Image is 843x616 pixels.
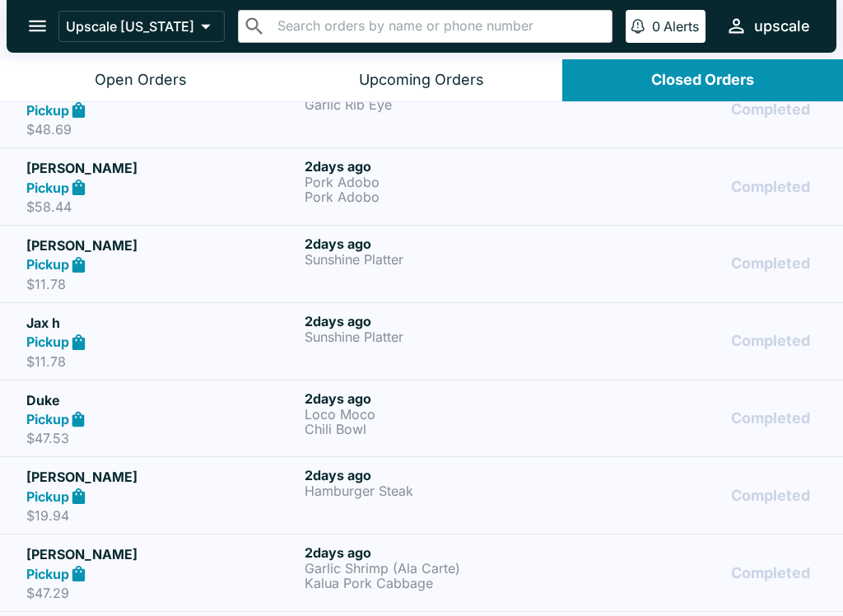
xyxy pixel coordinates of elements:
div: Closed Orders [651,71,754,90]
span: 2 days ago [305,544,371,561]
div: Upcoming Orders [359,71,484,90]
div: Open Orders [95,71,187,90]
strong: Pickup [26,102,69,119]
p: Alerts [664,18,699,35]
p: Pork Adobo [305,189,576,204]
span: 2 days ago [305,467,371,483]
p: 0 [652,18,660,35]
strong: Pickup [26,180,69,196]
input: Search orders by name or phone number [272,15,605,38]
p: $58.44 [26,198,298,215]
p: Sunshine Platter [305,329,576,344]
p: Garlic Rib Eye [305,97,576,112]
p: Upscale [US_STATE] [66,18,194,35]
strong: Pickup [26,488,69,505]
p: Sunshine Platter [305,252,576,267]
p: Hamburger Steak [305,483,576,498]
h5: [PERSON_NAME] [26,467,298,487]
p: $19.94 [26,507,298,524]
h5: Duke [26,390,298,410]
p: Kalua Pork Cabbage [305,576,576,590]
strong: Pickup [26,411,69,427]
span: 2 days ago [305,390,371,407]
button: upscale [719,8,817,44]
h5: [PERSON_NAME] [26,236,298,255]
h5: Jax h [26,313,298,333]
span: 2 days ago [305,313,371,329]
p: Garlic Shrimp (Ala Carte) [305,561,576,576]
div: upscale [754,16,810,36]
p: Loco Moco [305,407,576,422]
strong: Pickup [26,334,69,350]
strong: Pickup [26,566,69,582]
p: $11.78 [26,276,298,292]
p: $47.29 [26,585,298,601]
p: $48.69 [26,121,298,138]
h5: [PERSON_NAME] [26,544,298,564]
p: $11.78 [26,353,298,370]
p: Pork Adobo [305,175,576,189]
span: 2 days ago [305,158,371,175]
p: Chili Bowl [305,422,576,436]
p: $47.53 [26,430,298,446]
span: 2 days ago [305,236,371,252]
button: open drawer [16,5,58,47]
button: Upscale [US_STATE] [58,11,225,42]
strong: Pickup [26,256,69,273]
h5: [PERSON_NAME] [26,158,298,178]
